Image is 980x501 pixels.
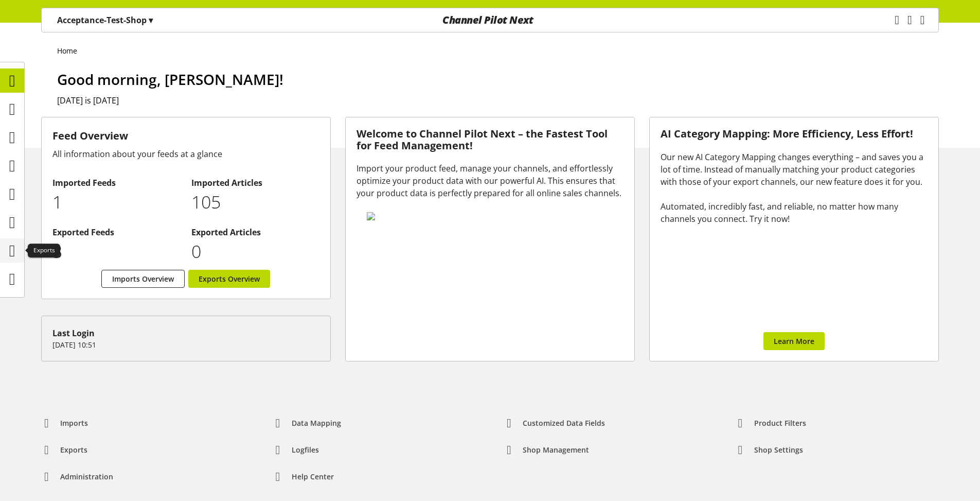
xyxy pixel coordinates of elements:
[191,177,319,189] h2: Imported Articles
[292,471,334,482] span: Help center
[292,418,341,428] span: Data Mapping
[191,226,319,238] h2: Exported Articles
[33,414,96,433] a: Imports
[264,414,349,433] a: Data Mapping
[495,441,597,459] a: Shop Management
[28,244,60,258] div: Exports
[52,189,181,215] p: 1
[60,418,88,428] span: Imports
[754,444,803,455] span: Shop Settings
[57,14,153,26] p: Acceptance-Test-Shop
[33,441,96,459] a: Exports
[101,270,185,288] a: Imports Overview
[727,441,811,459] a: Shop Settings
[52,128,319,144] h3: Feed Overview
[52,327,319,339] div: Last Login
[495,414,613,433] a: Customized Data Fields
[52,238,181,265] p: 3
[33,468,121,486] a: Administration
[60,471,113,482] span: Administration
[199,273,260,284] span: Exports Overview
[41,8,939,32] nav: main navigation
[523,418,605,428] span: Customized Data Fields
[191,189,319,215] p: 105
[60,444,87,455] span: Exports
[763,332,825,350] a: Learn More
[57,94,939,107] h2: [DATE] is [DATE]
[357,162,623,199] div: Import your product feed, manage your channels, and effortlessly optimize your product data with ...
[523,444,589,455] span: Shop Management
[112,273,174,284] span: Imports Overview
[367,212,611,220] img: 78e1b9dcff1e8392d83655fcfc870417.svg
[52,226,181,238] h2: Exported Feeds
[52,177,181,189] h2: Imported Feeds
[52,339,319,350] p: [DATE] 10:51
[774,336,814,347] span: Learn More
[264,441,327,459] a: Logfiles
[57,70,283,89] span: Good morning, [PERSON_NAME]!
[661,151,928,225] div: Our new AI Category Mapping changes everything – and saves you a lot of time. Instead of manually...
[264,468,342,486] a: Help center
[661,128,928,140] h3: AI Category Mapping: More Efficiency, Less Effort!
[188,270,270,288] a: Exports Overview
[52,148,319,160] div: All information about your feeds at a glance
[191,238,319,265] p: 0
[727,414,814,433] a: Product Filters
[357,128,623,151] h3: Welcome to Channel Pilot Next – the Fastest Tool for Feed Management!
[754,418,806,428] span: Product Filters
[292,444,319,455] span: Logfiles
[149,14,153,26] span: ▾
